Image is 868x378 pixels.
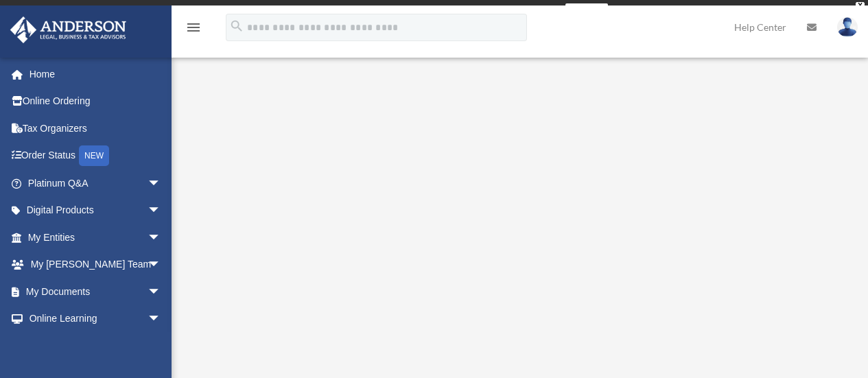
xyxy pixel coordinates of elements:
span: arrow_drop_down [148,197,175,225]
a: Tax Organizers [10,115,182,142]
span: arrow_drop_down [148,278,175,306]
a: menu [185,24,202,36]
a: Online Learningarrow_drop_down [10,305,182,333]
img: Anderson Advisors Platinum Portal [6,16,130,43]
img: User Pic [837,17,858,37]
a: Home [10,60,182,88]
a: My Documentsarrow_drop_down [10,278,182,305]
div: Get a chance to win 6 months of Platinum for free just by filling out this [260,3,560,20]
span: arrow_drop_down [148,251,175,279]
a: My Entitiesarrow_drop_down [10,224,182,251]
span: arrow_drop_down [148,169,175,198]
span: arrow_drop_down [148,224,175,252]
a: Platinum Q&Aarrow_drop_down [10,169,182,197]
a: survey [565,3,608,20]
a: Order StatusNEW [10,142,182,170]
div: NEW [79,145,109,166]
a: Digital Productsarrow_drop_down [10,197,182,224]
div: close [856,2,865,10]
i: search [229,19,244,34]
i: menu [185,19,202,36]
span: arrow_drop_down [148,305,175,333]
a: Online Ordering [10,88,182,115]
a: My [PERSON_NAME] Teamarrow_drop_down [10,251,182,279]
